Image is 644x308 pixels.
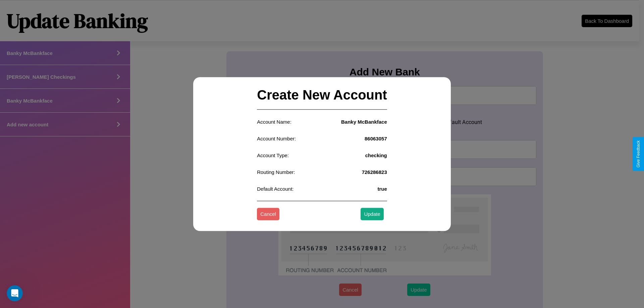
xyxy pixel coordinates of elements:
iframe: Intercom live chat [7,285,23,301]
h4: true [377,186,387,192]
h2: Create New Account [257,81,387,110]
h4: 726286823 [362,169,387,175]
h4: checking [365,152,387,158]
p: Default Account: [257,184,293,193]
p: Routing Number: [257,168,295,177]
p: Account Number: [257,134,296,143]
button: Cancel [257,208,279,221]
p: Account Name: [257,117,291,126]
h4: Banky McBankface [341,119,387,125]
h4: 86063057 [365,136,387,141]
div: Give Feedback [636,140,641,168]
button: Update [361,208,383,221]
p: Account Type: [257,151,289,160]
